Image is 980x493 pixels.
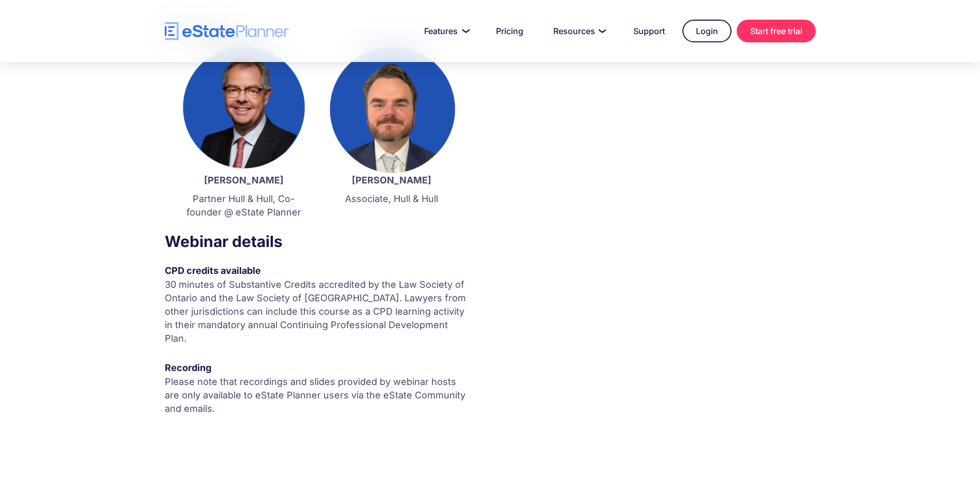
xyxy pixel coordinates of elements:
a: home [165,22,289,40]
strong: [PERSON_NAME] [204,175,284,186]
p: Partner Hull & Hull, Co-founder @ eState Planner [180,192,307,219]
a: Resources [541,21,616,41]
a: Support [621,21,677,41]
p: 30 minutes of Substantive Credits accredited by the Law Society of Ontario and the Law Society of... [165,278,471,345]
a: Features [412,21,478,41]
a: Start free trial [737,20,816,42]
strong: [PERSON_NAME] [352,175,431,186]
a: Pricing [484,21,536,41]
a: Login [682,20,732,42]
p: Please note that recordings and slides provided by webinar hosts are only available to eState Pla... [165,375,471,415]
h3: Webinar details [165,229,471,253]
p: Associate, Hull & Hull [328,192,455,206]
div: Recording [165,361,471,375]
strong: CPD credits available [165,265,261,276]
